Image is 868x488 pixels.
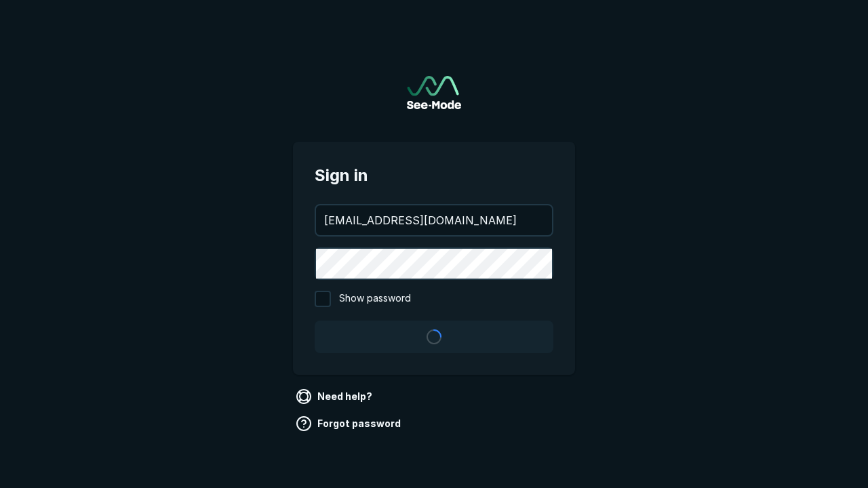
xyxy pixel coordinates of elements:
a: Need help? [293,386,378,407]
img: See-Mode Logo [407,76,461,109]
span: Show password [339,291,411,307]
input: your@email.com [316,205,552,235]
a: Forgot password [293,413,406,434]
a: Go to sign in [407,76,461,109]
span: Sign in [315,163,553,188]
